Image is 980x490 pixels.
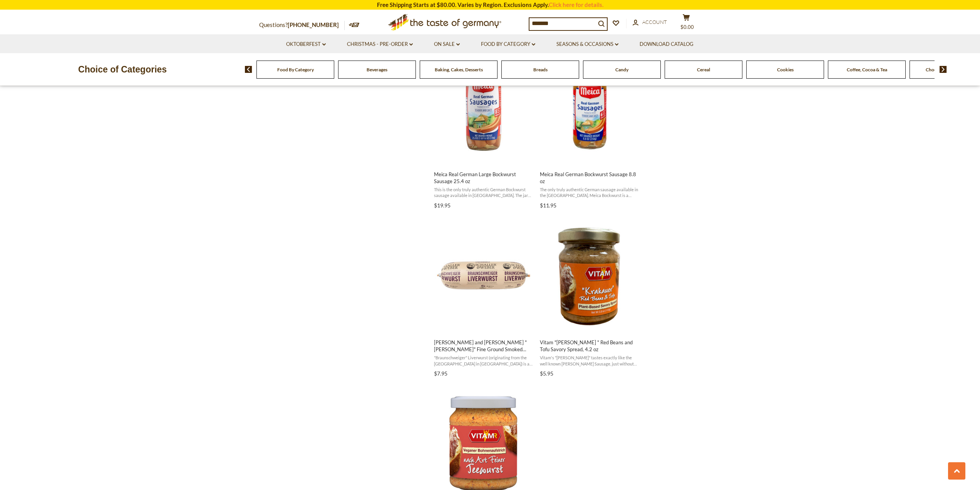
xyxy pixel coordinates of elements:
a: Cookies [777,67,794,72]
span: $0.00 [680,24,694,30]
img: previous arrow [245,66,252,73]
span: The only truly authentic German sausage available in the [GEOGRAPHIC_DATA]. Meica Bockwurst is a ... [540,187,640,199]
a: Meica Real German Large Bockwurst Sausage 25.4 oz [433,49,535,211]
span: $5.95 [540,370,553,377]
p: Questions? [259,20,345,30]
img: Schaller and Weber Braunschweiger Liverwurst [433,224,535,327]
a: Food By Category [481,40,535,49]
a: Account [633,18,667,27]
span: [PERSON_NAME] and [PERSON_NAME] "[PERSON_NAME]" Fine Ground Smoked Sausage [PERSON_NAME], 12 oz. [434,339,534,353]
a: Cereal [697,67,710,72]
a: Baking, Cakes, Desserts [435,67,483,72]
span: $19.95 [434,202,451,209]
a: Food By Category [277,67,314,72]
span: "Braunschweiger" Liverwurst (originating from the [GEOGRAPHIC_DATA] in [GEOGRAPHIC_DATA]) is a fi... [434,355,534,367]
span: $11.95 [540,202,556,209]
span: Vitam's "[PERSON_NAME]" tastes exactly like the well known [PERSON_NAME] Sausage, just without me... [540,355,640,367]
a: Download Catalog [640,40,694,49]
a: [PHONE_NUMBER] [288,21,339,28]
a: Beverages [367,67,387,72]
a: Christmas - PRE-ORDER [347,40,413,49]
a: Chocolate & Marzipan [926,67,972,72]
a: Schaller and Weber [433,217,535,379]
a: Vitam [539,217,641,379]
span: Meica Real German Bockwurst Sausage 8.8 oz [540,171,640,185]
a: Candy [615,67,628,72]
a: On Sale [434,40,460,49]
span: $7.95 [434,370,447,377]
span: This is the only truly authentic German Bockwurst sausage available in [GEOGRAPHIC_DATA]. The jar... [434,187,534,199]
a: Meica Real German Bockwurst Sausage 8.8 oz [539,49,641,211]
span: Vitam "[PERSON_NAME] " Red Beans and Tofu Savory Spread, 4.2 oz [540,339,640,353]
span: Account [642,19,667,25]
span: Meica Real German Large Bockwurst Sausage 25.4 oz [434,171,534,185]
button: $0.00 [675,14,698,33]
a: Coffee, Cocoa & Tea [847,67,887,72]
a: Oktoberfest [286,40,326,49]
a: Breads [533,67,548,72]
img: next arrow [940,66,947,73]
a: Seasons & Occasions [556,40,618,49]
a: Click here for details. [549,1,603,8]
